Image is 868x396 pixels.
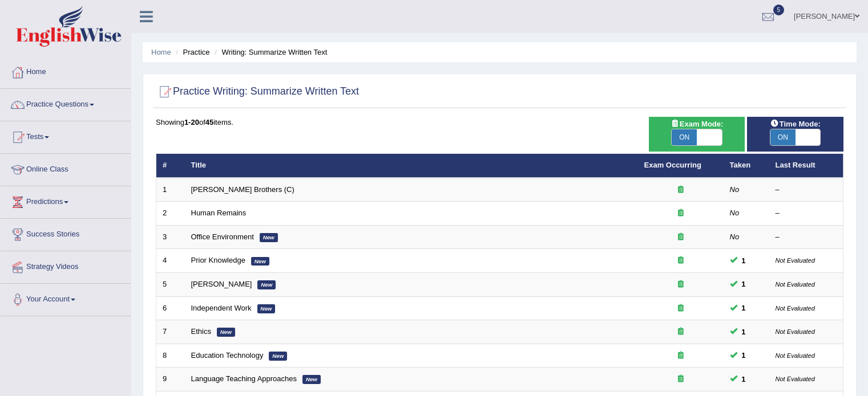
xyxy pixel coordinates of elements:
[737,302,750,314] span: You can still take this question
[156,320,185,344] td: 7
[191,351,264,360] a: Education Technology
[191,374,297,383] a: Language Teaching Approaches
[644,208,717,219] div: Exam occurring question
[776,281,815,288] small: Not Evaluated
[1,219,131,247] a: Success Stories
[672,129,697,145] span: ON
[156,249,185,273] td: 4
[1,89,131,117] a: Practice Questions
[191,209,247,217] a: Human Remains
[776,328,815,335] small: Not Evaluated
[1,186,131,215] a: Predictions
[191,280,252,288] a: [PERSON_NAME]
[644,185,717,195] div: Exam occurring question
[173,47,209,58] li: Practice
[184,118,199,126] b: 1-20
[730,232,740,241] em: No
[644,326,717,337] div: Exam occurring question
[156,83,359,100] h2: Practice Writing: Summarize Written Text
[724,154,769,178] th: Taken
[1,284,131,312] a: Your Account
[644,279,717,290] div: Exam occurring question
[302,375,321,384] em: New
[1,56,131,85] a: Home
[156,296,185,320] td: 6
[776,185,837,195] div: –
[1,121,131,150] a: Tests
[666,118,728,130] span: Exam Mode:
[644,350,717,361] div: Exam occurring question
[644,303,717,314] div: Exam occurring question
[185,154,638,178] th: Title
[730,209,740,217] em: No
[191,304,252,312] a: Independent Work
[730,185,740,194] em: No
[776,208,837,219] div: –
[776,305,815,312] small: Not Evaluated
[737,373,750,385] span: You can still take this question
[156,368,185,391] td: 9
[260,233,278,242] em: New
[737,278,750,290] span: You can still take this question
[257,280,276,289] em: New
[156,178,185,202] td: 1
[769,154,843,178] th: Last Result
[191,327,211,336] a: Ethics
[649,117,745,152] div: Show exams occurring in exams
[644,255,717,266] div: Exam occurring question
[156,344,185,368] td: 8
[191,185,294,194] a: [PERSON_NAME] Brothers (C)
[205,118,213,126] b: 45
[1,154,131,182] a: Online Class
[251,257,269,266] em: New
[156,225,185,249] td: 3
[770,129,796,145] span: ON
[776,257,815,264] small: Not Evaluated
[156,273,185,297] td: 5
[644,232,717,243] div: Exam occurring question
[776,352,815,359] small: Not Evaluated
[644,374,717,385] div: Exam occurring question
[737,349,750,361] span: You can still take this question
[776,375,815,382] small: Not Evaluated
[773,5,785,15] span: 5
[776,232,837,243] div: –
[269,352,287,361] em: New
[156,154,185,178] th: #
[191,232,254,241] a: Office Environment
[151,48,171,56] a: Home
[156,117,843,128] div: Showing of items.
[212,47,327,58] li: Writing: Summarize Written Text
[1,251,131,280] a: Strategy Videos
[217,328,235,337] em: New
[644,161,701,169] a: Exam Occurring
[156,202,185,226] td: 2
[191,256,245,264] a: Prior Knowledge
[737,326,750,338] span: You can still take this question
[257,304,276,313] em: New
[737,255,750,267] span: You can still take this question
[766,118,825,130] span: Time Mode:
